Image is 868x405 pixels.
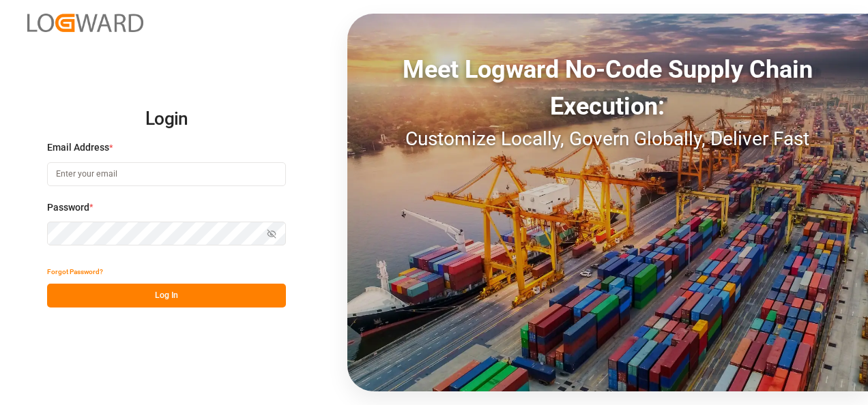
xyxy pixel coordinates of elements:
div: Customize Locally, Govern Globally, Deliver Fast [347,125,868,153]
span: Password [47,200,89,215]
h2: Login [47,97,286,141]
button: Forgot Password? [47,260,103,284]
span: Email Address [47,140,109,155]
div: Meet Logward No-Code Supply Chain Execution: [347,51,868,125]
img: Logward_new_orange.png [27,14,143,32]
input: Enter your email [47,162,286,186]
button: Log In [47,284,286,307]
